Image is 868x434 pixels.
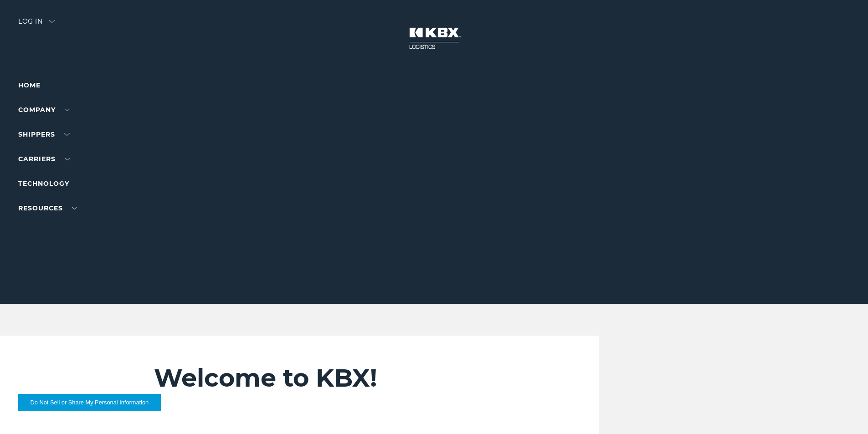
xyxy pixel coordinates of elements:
[18,106,70,114] a: Company
[18,155,70,163] a: Carriers
[18,179,69,188] a: Technology
[154,363,544,393] h2: Welcome to KBX!
[49,20,55,23] img: arrow
[18,204,77,212] a: RESOURCES
[400,18,468,58] img: kbx logo
[18,130,70,138] a: SHIPPERS
[18,81,41,89] a: Home
[18,394,161,411] button: Do Not Sell or Share My Personal Information
[18,18,55,31] div: Log in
